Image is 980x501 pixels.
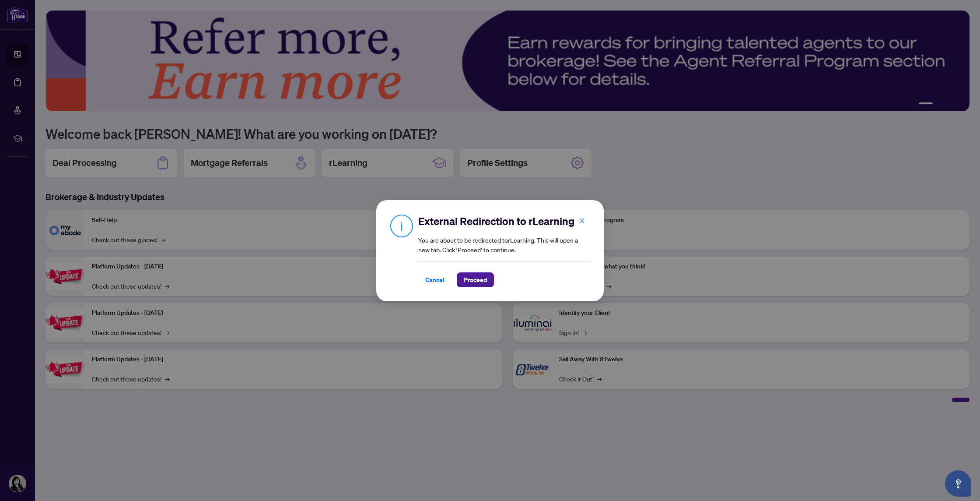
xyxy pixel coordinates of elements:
span: Proceed [464,273,487,287]
button: Cancel [418,272,451,287]
button: Proceed [457,272,494,287]
button: Open asap [945,470,971,497]
img: Info Icon [390,214,413,237]
span: close [579,217,585,223]
h2: External Redirection to rLearning [418,214,590,228]
div: You are about to be redirected to rLearning . This will open a new tab. Click ‘Proceed’ to continue. [418,214,590,287]
span: Cancel [425,273,444,287]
